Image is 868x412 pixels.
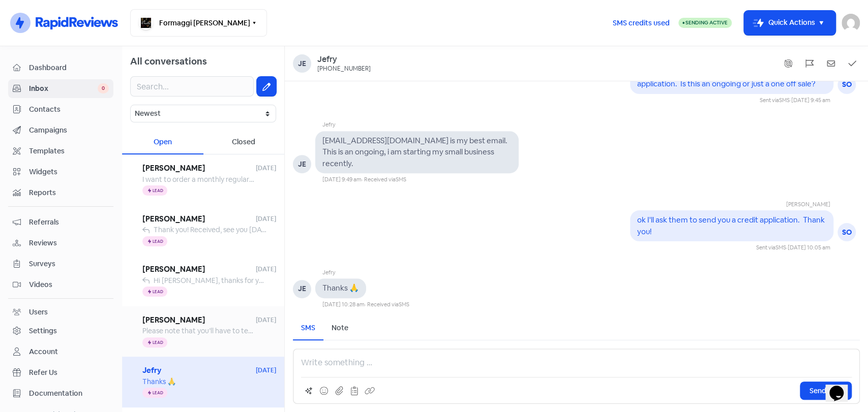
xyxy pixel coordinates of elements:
div: Jefry [322,120,519,131]
span: Lead [153,239,163,243]
span: Lead [153,188,163,193]
span: Sent via · [760,97,791,104]
div: Open [122,131,203,154]
input: Search... [130,76,254,97]
span: Thanks 🙏 [142,377,176,386]
div: SMS [301,323,315,333]
span: Hi [PERSON_NAME], thanks for your messages. We have send you an email. Have a good night. [154,276,459,285]
div: Settings [29,326,57,336]
button: Formaggi [PERSON_NAME] [130,9,267,37]
a: Contacts [8,100,113,119]
span: Documentation [29,388,109,399]
span: [DATE] [256,214,276,224]
span: [PERSON_NAME] [142,314,256,326]
a: Reports [8,183,113,202]
span: Contacts [29,104,109,115]
span: Lead [153,391,163,395]
span: Dashboard [29,62,109,73]
span: Jefry [142,365,256,376]
div: · Received via [365,300,409,309]
a: Reviews [8,234,113,252]
span: [PERSON_NAME] [142,264,256,275]
span: Campaigns [29,125,109,136]
span: Surveys [29,259,109,269]
a: Account [8,342,113,361]
span: All conversations [130,55,207,67]
pre: [EMAIL_ADDRESS][DOMAIN_NAME] is my best email. This is an ongoing, i am starting my small busines... [322,136,509,168]
div: [PERSON_NAME] [660,200,830,211]
a: Surveys [8,255,113,273]
span: Inbox [29,83,98,94]
span: Please note that you’ll have to text the above number via whatsapp. Please, do you sell unsalted ... [142,326,623,335]
span: 0 [98,83,109,93]
button: Flag conversation [802,56,817,71]
iframe: chat widget [825,371,858,402]
span: Reviews [29,238,109,248]
div: Jefry [322,268,409,279]
span: Templates [29,146,109,156]
span: Referrals [29,217,109,228]
span: SMS [399,301,409,308]
a: Templates [8,142,113,161]
button: Quick Actions [744,11,835,35]
a: Widgets [8,163,113,181]
span: Lead [153,290,163,294]
div: [DATE] 10:05 am [788,243,830,252]
a: Inbox 0 [8,79,113,98]
span: Send SMS [810,386,842,396]
button: Show system messages [781,56,796,71]
a: Documentation [8,384,113,403]
span: [DATE] [256,265,276,274]
span: Sending Active [685,19,728,26]
a: Jefry [317,54,372,65]
span: [PERSON_NAME] [142,213,256,225]
a: Campaigns [8,121,113,140]
span: Videos [29,279,109,290]
span: Refer Us [29,367,109,378]
span: Sent via · [756,244,788,251]
a: Referrals [8,213,113,232]
a: Videos [8,275,113,294]
span: I want to order a monthly regular cheese and wine delivery for my brother in [GEOGRAPHIC_DATA]. H... [142,175,546,184]
button: Mark as closed [845,56,860,71]
div: JE [293,155,311,173]
img: User [842,14,860,32]
span: Thank you! Received, see you [DATE] [154,225,273,234]
pre: ok I'll ask them to send you a credit application. Thank you! [637,215,826,236]
div: [DATE] 10:28 am [322,300,365,309]
span: [PERSON_NAME] [142,163,256,174]
div: SO [837,76,856,94]
span: [DATE] [256,315,276,325]
a: SMS credits used [604,17,678,27]
div: SO [837,223,856,241]
div: [DATE] 9:45 am [791,96,830,105]
div: Users [29,307,48,318]
span: Widgets [29,167,109,177]
span: [DATE] [256,366,276,375]
a: Refer Us [8,363,113,382]
div: Closed [203,131,285,154]
a: Sending Active [678,17,732,29]
span: SMS [775,244,786,251]
div: Je [293,54,311,73]
span: Reports [29,187,109,198]
span: [DATE] [256,164,276,173]
button: Mark as unread [823,56,839,71]
span: Lead [153,340,163,344]
span: SMS [779,97,790,104]
div: Account [29,346,58,357]
div: · Received via [362,175,406,184]
span: SMS [396,176,406,183]
div: [PHONE_NUMBER] [317,65,371,73]
pre: Thanks 🙏 [322,283,359,293]
a: Users [8,303,113,322]
span: SMS credits used [613,18,670,28]
a: Settings [8,322,113,340]
a: Dashboard [8,58,113,77]
div: Note [332,323,348,333]
div: JE [293,280,311,298]
div: [DATE] 9:49 am [322,175,362,184]
button: Send SMS [800,382,852,400]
